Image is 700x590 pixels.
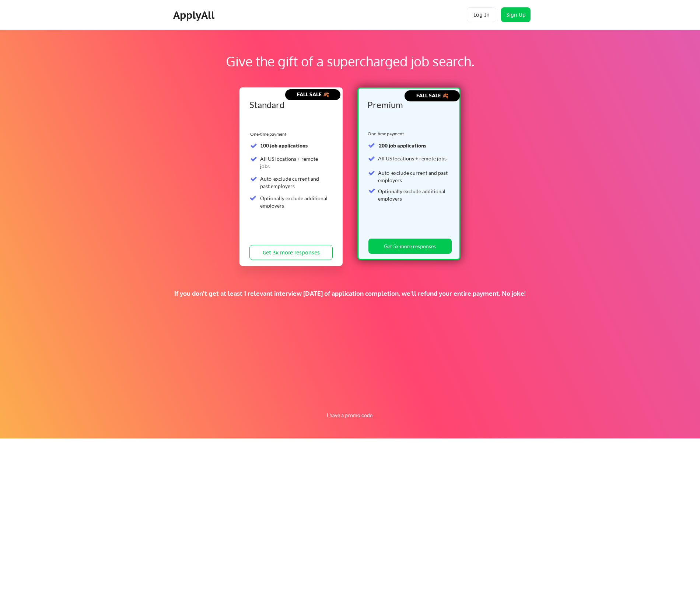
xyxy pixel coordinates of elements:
strong: 100 job applications [260,142,308,149]
div: Premium [367,100,450,109]
div: Standard [249,100,330,109]
div: Auto-exclude current and past employers [260,175,328,190]
strong: 200 job applications [379,142,426,149]
div: All US locations + remote jobs [260,155,328,170]
button: Sign Up [501,7,531,22]
button: Get 5x more responses [368,239,452,254]
div: One-time payment [250,131,288,137]
strong: FALL SALE 🍂 [297,91,329,97]
div: Optionally exclude additional employers [378,188,448,202]
div: If you don't get at least 1 relevant interview [DATE] of application completion, we'll refund you... [128,289,572,298]
button: Get 3x more responses [249,245,333,260]
button: Log In [467,7,496,22]
button: I have a promo code [322,411,377,420]
div: Auto-exclude current and past employers [378,169,448,184]
div: ApplyAll [173,9,217,21]
div: All US locations + remote jobs [378,155,448,162]
div: Give the gift of a supercharged job search. [47,51,653,71]
div: Optionally exclude additional employers [260,195,328,209]
strong: FALL SALE 🍂 [416,92,448,98]
div: One-time payment [368,131,408,137]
